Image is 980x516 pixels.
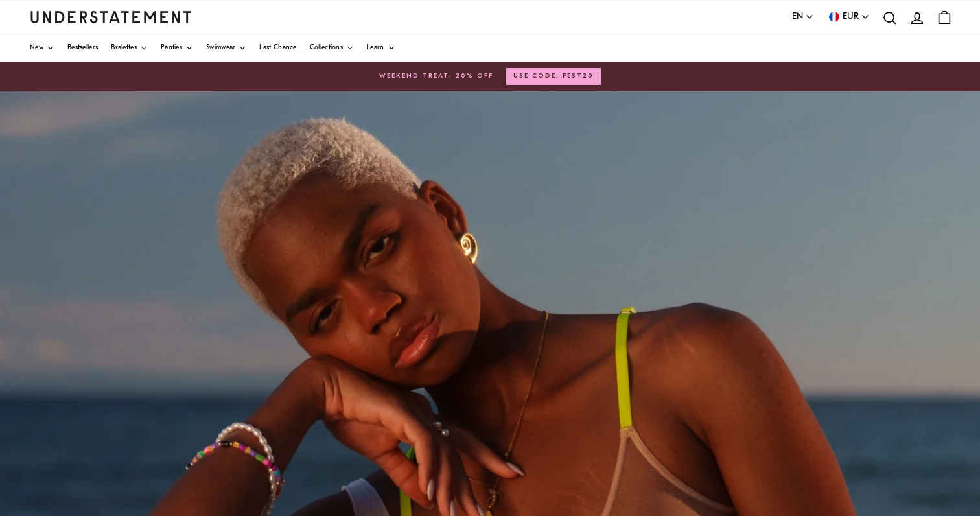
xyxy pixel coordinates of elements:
[161,45,182,51] span: Panties
[67,34,98,62] a: Bestsellers
[506,68,601,85] button: USE CODE: FEST20
[206,45,235,51] span: Swimwear
[259,34,296,62] a: Last Chance
[161,34,193,62] a: Panties
[30,34,54,62] a: New
[379,71,493,82] span: WEEKEND TREAT: 20% OFF
[259,45,296,51] span: Last Chance
[827,10,870,24] button: EUR
[30,68,950,85] a: WEEKEND TREAT: 20% OFFUSE CODE: FEST20
[367,45,384,51] span: Learn
[367,34,395,62] a: Learn
[843,10,859,24] span: EUR
[67,45,98,51] span: Bestsellers
[111,45,137,51] span: Bralettes
[30,45,43,51] span: New
[310,45,343,51] span: Collections
[792,10,814,24] button: EN
[206,34,246,62] a: Swimwear
[310,34,354,62] a: Collections
[111,34,148,62] a: Bralettes
[30,11,192,23] a: Understatement Homepage
[792,10,803,24] span: EN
